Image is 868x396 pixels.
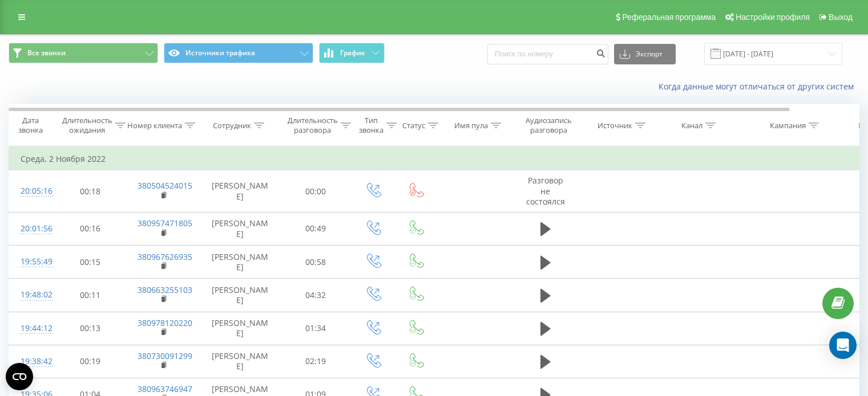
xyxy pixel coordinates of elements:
div: Дата звонка [9,116,51,135]
div: Статус [402,121,425,130]
td: 00:16 [55,212,126,245]
a: Когда данные могут отличаться от других систем [659,81,859,92]
div: Номер клиента [127,121,182,130]
td: 00:49 [280,212,352,245]
td: 00:00 [280,170,352,213]
td: 00:13 [55,312,126,345]
div: Аудиозапись разговора [521,116,576,135]
div: 20:01:56 [21,218,43,240]
a: 380957471805 [138,218,192,228]
button: Экспорт [614,44,676,64]
span: Настройки профиля [736,13,810,22]
td: 00:19 [55,345,126,378]
div: 20:05:16 [21,180,43,202]
a: 380978120220 [138,317,192,328]
div: Канал [681,121,703,130]
span: Разговор не состоялся [526,175,565,206]
input: Поиск по номеру [487,44,608,64]
button: График [319,43,385,63]
td: [PERSON_NAME] [200,279,280,312]
td: 04:32 [280,279,352,312]
td: [PERSON_NAME] [200,212,280,245]
div: Кампания [770,121,806,130]
div: 19:55:49 [21,251,43,273]
span: Выход [829,13,853,22]
td: 00:15 [55,246,126,279]
div: Источник [597,121,632,130]
span: Реферальная программа [622,13,716,22]
a: 380963746947 [138,383,192,394]
a: 380663255103 [138,284,192,295]
button: Источники трафика [164,43,313,63]
td: 01:34 [280,312,352,345]
td: 02:19 [280,345,352,378]
td: [PERSON_NAME] [200,312,280,345]
span: График [340,49,365,57]
div: Сотрудник [213,121,251,130]
button: Open CMP widget [6,363,33,390]
a: 380730091299 [138,350,192,361]
a: 380967626935 [138,251,192,262]
span: Все звонки [27,48,66,58]
div: Длительность разговора [288,116,338,135]
td: 00:11 [55,279,126,312]
div: Open Intercom Messenger [829,332,857,359]
div: 19:44:12 [21,317,43,340]
td: [PERSON_NAME] [200,170,280,213]
div: 19:38:42 [21,350,43,373]
div: Имя пула [454,121,488,130]
a: 380504524015 [138,180,192,191]
td: [PERSON_NAME] [200,246,280,279]
td: 00:58 [280,246,352,279]
td: [PERSON_NAME] [200,345,280,378]
div: 19:48:02 [21,284,43,306]
div: Тип звонка [359,116,383,135]
button: Все звонки [9,43,158,63]
td: 00:18 [55,170,126,213]
div: Длительность ожидания [62,116,112,135]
